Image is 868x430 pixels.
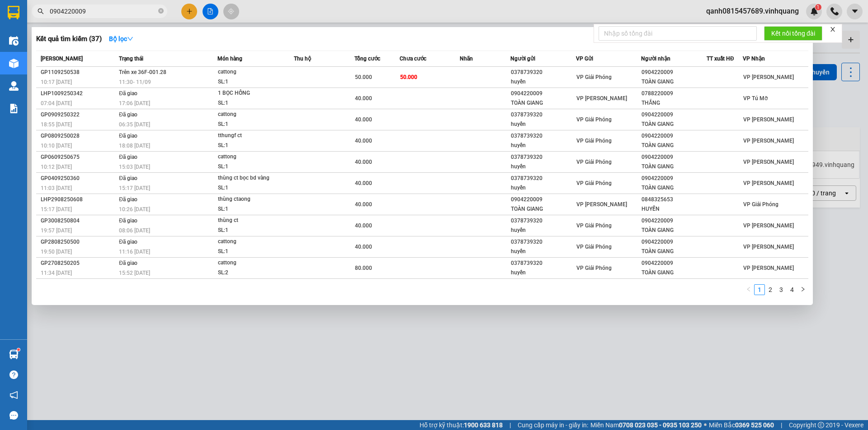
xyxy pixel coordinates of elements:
[218,162,286,172] div: SL: 1
[119,133,137,139] span: Đã giao
[642,77,706,87] div: TOÀN GIANG
[576,244,612,250] span: VP Giải Phóng
[511,89,576,98] div: 0904220009
[119,90,137,97] span: Đã giao
[797,284,808,295] button: right
[642,247,706,256] div: TOÀN GIANG
[218,194,286,204] div: thùng ctaong
[119,227,150,234] span: 08:06 [DATE]
[218,268,286,278] div: SL: 2
[355,138,372,144] span: 40.000
[218,131,286,141] div: tthungf ct
[743,222,794,229] span: VP [PERSON_NAME]
[41,55,83,62] span: [PERSON_NAME]
[218,183,286,193] div: SL: 1
[642,153,706,162] div: 0904220009
[743,95,768,102] span: VP Tú Mỡ
[41,100,72,106] span: 07:04 [DATE]
[642,131,706,141] div: 0904220009
[218,237,286,247] div: cattong
[41,143,72,149] span: 10:10 [DATE]
[41,227,72,234] span: 19:57 [DATE]
[119,175,137,181] span: Đã giao
[158,7,164,16] span: close-circle
[776,284,787,295] li: 3
[9,81,19,91] img: warehouse-icon
[9,370,18,379] span: question-circle
[9,104,19,113] img: solution-icon
[599,26,757,41] input: Nhập số tổng đài
[119,185,150,191] span: 15:17 [DATE]
[41,131,116,141] div: GP0809250028
[119,249,150,255] span: 11:16 [DATE]
[743,138,794,144] span: VP [PERSON_NAME]
[743,159,794,165] span: VP [PERSON_NAME]
[642,183,706,193] div: TOÀN GIANG
[158,8,164,14] span: close-circle
[9,36,19,46] img: warehouse-icon
[355,265,372,271] span: 80.000
[642,174,706,183] div: 0904220009
[50,6,156,16] input: Tìm tên, số ĐT hoặc mã đơn
[511,183,576,193] div: huyền
[642,259,706,268] div: 0904220009
[511,216,576,226] div: 0378739320
[119,79,151,85] span: 11:30 - 11/09
[38,8,44,14] span: search
[400,55,426,62] span: Chưa cước
[510,55,535,62] span: Người gửi
[119,239,137,245] span: Đã giao
[787,285,797,295] a: 4
[36,34,102,44] h3: Kết quả tìm kiếm ( 37 )
[576,138,612,144] span: VP Giải Phóng
[641,55,670,62] span: Người nhận
[576,180,612,186] span: VP Giải Phóng
[119,143,150,149] span: 18:08 [DATE]
[511,247,576,256] div: huyền
[119,55,143,62] span: Trạng thái
[800,287,806,292] span: right
[8,6,19,19] img: logo-vxr
[41,79,72,85] span: 10:17 [DATE]
[830,26,836,32] span: close
[218,88,286,98] div: 1 BỌC HỒNG
[642,195,706,204] div: 0848325653
[642,120,706,129] div: TOÀN GIANG
[576,159,612,165] span: VP Giải Phóng
[127,36,133,42] span: down
[642,110,706,120] div: 0904220009
[218,67,286,77] div: cattong
[743,116,794,123] span: VP [PERSON_NAME]
[119,121,150,128] span: 06:35 [DATE]
[119,111,137,118] span: Đã giao
[119,270,150,276] span: 15:52 [DATE]
[642,68,706,77] div: 0904220009
[41,164,72,170] span: 10:12 [DATE]
[642,204,706,214] div: HUYỀN
[743,284,754,295] li: Previous Page
[41,259,116,268] div: GP2708250205
[743,201,778,208] span: VP Giải Phóng
[511,195,576,204] div: 0904220009
[576,116,612,123] span: VP Giải Phóng
[754,284,765,295] li: 1
[797,284,808,295] li: Next Page
[511,237,576,247] div: 0378739320
[755,285,764,295] a: 1
[576,222,612,229] span: VP Giải Phóng
[218,173,286,183] div: thùng ct bọc bd vàng
[511,153,576,162] div: 0378739320
[355,116,372,123] span: 40.000
[119,164,150,170] span: 15:03 [DATE]
[41,270,72,276] span: 11:34 [DATE]
[576,95,627,102] span: VP [PERSON_NAME]
[743,55,765,62] span: VP Nhận
[41,237,116,247] div: GP2808250500
[576,265,612,271] span: VP Giải Phóng
[41,216,116,226] div: GP3008250804
[743,74,794,80] span: VP [PERSON_NAME]
[9,411,18,420] span: message
[511,68,576,77] div: 0378739320
[41,68,116,77] div: GP1109250538
[743,180,794,186] span: VP [PERSON_NAME]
